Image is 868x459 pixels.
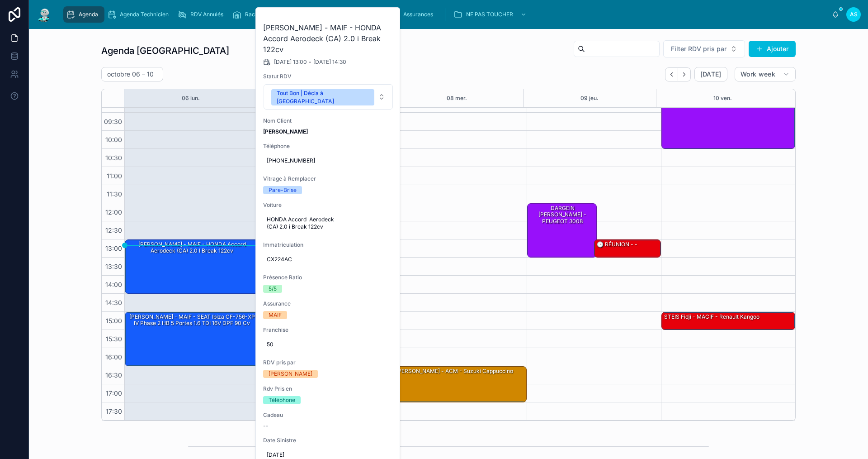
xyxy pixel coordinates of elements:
[175,6,230,23] a: RDV Annulés
[263,73,393,80] span: Statut RDV
[104,389,124,397] span: 17:00
[104,172,124,180] span: 11:00
[274,58,307,66] span: [DATE] 13:00
[267,451,390,459] span: [DATE]
[451,6,531,23] a: NE PAS TOUCHER
[850,11,858,18] span: AS
[103,154,124,162] span: 10:30
[103,244,124,252] span: 13:00
[263,359,393,366] span: RDV pris par
[263,422,269,430] span: --
[678,67,691,81] button: Next
[528,204,596,257] div: DARGEIN [PERSON_NAME] - PEUGEOT 3008
[694,67,727,81] button: [DATE]
[120,11,169,18] span: Agenda Technicien
[36,7,52,22] img: App logo
[63,6,104,23] a: Agenda
[671,44,726,53] span: Filter RDV pris par
[263,175,393,182] span: Vitrage à Remplacer
[741,70,775,78] span: Work week
[395,367,514,375] div: [PERSON_NAME] - ACM - suzuki cappuccino
[101,44,229,57] h1: Agenda [GEOGRAPHIC_DATA]
[447,89,467,107] button: 08 mer.
[264,84,393,110] button: Select Button
[245,11,258,18] span: Rack
[269,285,277,293] div: 5/5
[263,241,393,249] span: Immatriculation
[263,326,393,334] span: Franchise
[127,240,258,255] div: [PERSON_NAME] - MAIF - HONDA Accord Aerodeck (CA) 2.0 i Break 122cv
[267,256,390,263] span: CX224AC
[749,41,796,57] button: Ajouter
[107,70,154,79] h2: octobre 06 – 10
[267,216,390,230] span: HONDA Accord Aerodeck (CA) 2.0 i Break 122cv
[103,136,124,143] span: 10:00
[103,371,124,379] span: 16:30
[713,89,732,107] button: 10 ven.
[125,240,258,293] div: [PERSON_NAME] - MAIF - HONDA Accord Aerodeck (CA) 2.0 i Break 122cv
[263,385,393,392] span: Rdv Pris en
[190,11,223,18] span: RDV Annulés
[263,300,393,307] span: Assurance
[663,40,745,57] button: Select Button
[263,201,393,209] span: Voiture
[665,67,678,81] button: Back
[103,226,124,234] span: 12:30
[596,240,638,249] div: 🕒 RÉUNION - -
[182,89,200,107] button: 06 lun.
[104,6,175,23] a: Agenda Technicien
[663,313,760,321] div: STEIS Fidji - MACIF - Renault kangoo
[127,313,258,328] div: [PERSON_NAME] - MAIF - SEAT Ibiza CF-756-XP IV Phase 2 HB 5 Portes 1.6 TDI 16V DPF 90 cv
[394,367,527,402] div: [PERSON_NAME] - ACM - suzuki cappuccino
[263,274,393,281] span: Présence Ratio
[264,6,309,23] a: Cadeaux
[277,89,369,105] div: Tout Bon | Décla à [GEOGRAPHIC_DATA]
[580,89,599,107] button: 09 jeu.
[263,437,393,444] span: Date Sinistre
[309,6,388,23] a: Dossiers Non Envoyés
[125,312,258,366] div: [PERSON_NAME] - MAIF - SEAT Ibiza CF-756-XP IV Phase 2 HB 5 Portes 1.6 TDI 16V DPF 90 cv
[103,208,124,216] span: 12:00
[263,22,393,55] h2: [PERSON_NAME] - MAIF - HONDA Accord Aerodeck (CA) 2.0 i Break 122cv
[103,281,124,288] span: 14:00
[594,240,660,257] div: 🕒 RÉUNION - -
[103,353,124,361] span: 16:00
[529,204,596,225] div: DARGEIN [PERSON_NAME] - PEUGEOT 3008
[388,6,439,23] a: Assurances
[79,11,98,18] span: Agenda
[263,128,308,135] strong: [PERSON_NAME]
[104,407,124,415] span: 17:30
[103,299,124,306] span: 14:30
[313,58,346,66] span: [DATE] 14:30
[466,11,513,18] span: NE PAS TOUCHER
[403,11,433,18] span: Assurances
[104,335,124,343] span: 15:30
[102,118,124,125] span: 09:30
[269,370,312,378] div: [PERSON_NAME]
[230,6,264,23] a: Rack
[263,117,393,124] span: Nom Client
[269,186,297,194] div: Pare-Brise
[309,58,311,66] span: -
[662,95,795,148] div: [PERSON_NAME] - GMF - Citroën XSARA Picasso
[263,143,393,150] span: Téléphone
[104,190,124,198] span: 11:30
[662,312,795,330] div: STEIS Fidji - MACIF - Renault kangoo
[269,396,295,404] div: Téléphone
[103,263,124,270] span: 13:30
[267,341,390,348] span: 50
[735,67,796,81] button: Work week
[104,317,124,325] span: 15:00
[60,5,832,24] div: scrollable content
[700,70,722,78] span: [DATE]
[267,157,390,164] span: [PHONE_NUMBER]
[263,411,393,419] span: Cadeau
[269,311,282,319] div: MAIF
